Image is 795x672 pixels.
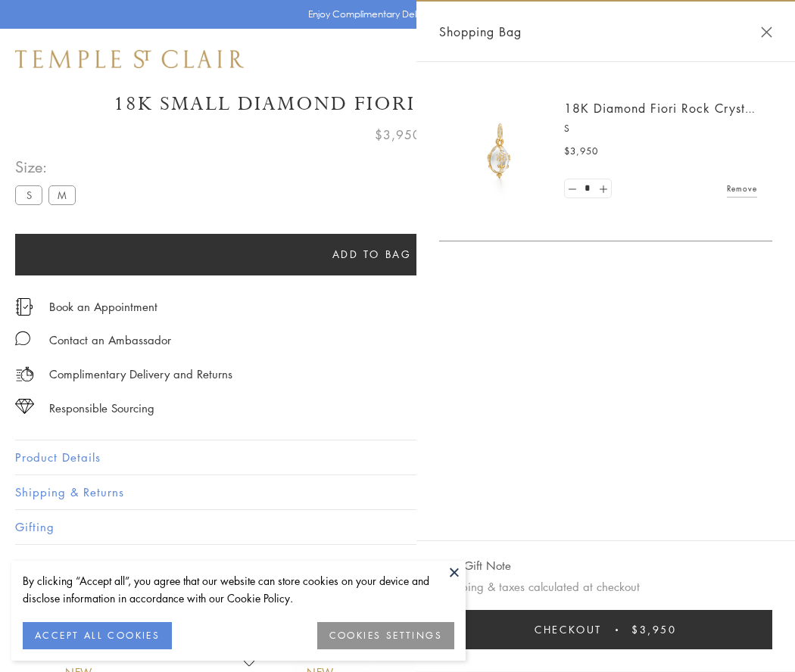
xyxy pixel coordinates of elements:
img: Temple St. Clair [15,50,244,68]
button: Add to bag [15,234,728,275]
span: Shopping Bag [439,22,522,42]
img: icon_sourcing.svg [15,399,34,414]
span: Size: [15,154,82,179]
p: Complimentary Delivery and Returns [49,365,232,384]
div: Responsible Sourcing [49,399,154,418]
span: Checkout [535,621,602,638]
button: COOKIES SETTINGS [317,622,454,649]
img: MessageIcon-01_2.svg [15,331,30,346]
h1: 18K Small Diamond Fiori Rock Crystal Amulet [15,91,780,117]
label: S [15,185,42,204]
img: P51889-E11FIORI [454,106,545,197]
span: Add to bag [332,246,412,263]
div: By clicking “Accept all”, you agree that our website can store cookies on your device and disclos... [23,572,454,607]
p: Enjoy Complimentary Delivery & Returns [308,7,480,22]
img: icon_delivery.svg [15,365,34,384]
div: Contact an Ambassador [49,331,171,350]
label: M [48,185,76,204]
span: $3,950 [375,125,421,145]
button: Close Shopping Bag [761,26,772,38]
button: ACCEPT ALL COOKIES [23,622,172,649]
p: Shipping & taxes calculated at checkout [439,577,772,596]
a: Remove [727,180,757,197]
span: $3,950 [631,621,677,638]
button: Gifting [15,510,780,544]
button: Shipping & Returns [15,475,780,509]
a: Set quantity to 0 [565,179,580,198]
span: $3,950 [564,144,598,159]
a: Set quantity to 2 [595,179,610,198]
button: Checkout $3,950 [439,610,772,649]
img: icon_appointment.svg [15,298,33,316]
a: Book an Appointment [49,298,157,315]
p: S [564,121,757,136]
button: Product Details [15,440,780,474]
button: Add Gift Note [439,556,511,575]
